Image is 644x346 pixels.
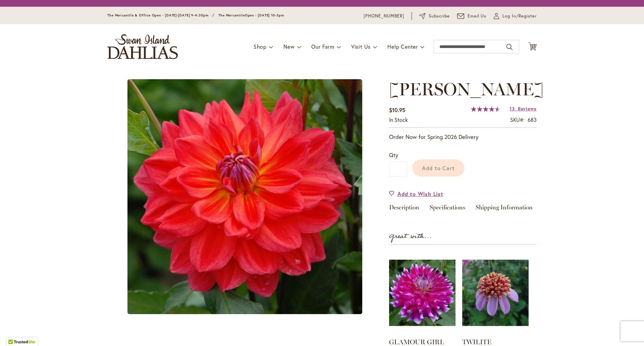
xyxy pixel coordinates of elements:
[351,43,371,50] span: Visit Us
[471,106,500,112] div: 91%
[462,338,491,346] a: TWILITE
[389,231,432,242] strong: Great with...
[528,116,537,124] div: 683
[457,13,487,19] a: Email Us
[419,13,450,19] a: Subscribe
[510,116,525,123] strong: SKU
[494,13,537,19] a: Log In/Register
[389,79,544,100] span: [PERSON_NAME]
[389,204,419,214] a: Description
[462,251,529,335] img: TWILITE
[311,43,334,50] span: Our Farm
[389,106,405,113] span: $10.95
[389,251,455,335] img: GLAMOUR GIRL
[387,43,418,50] span: Help Center
[389,190,443,198] a: Add to Wish List
[476,204,533,214] a: Shipping Information
[364,13,404,19] a: [PHONE_NUMBER]
[254,43,267,50] span: Shop
[506,42,513,52] button: Search
[509,105,537,112] a: 13 Reviews
[389,116,408,124] div: Availability
[107,13,245,17] span: The Mercantile & Office Open - [DATE]-[DATE] 9-4:30pm / The Mercantile
[429,13,450,19] span: Subscribe
[389,151,398,158] span: Qty
[389,204,537,214] div: Detailed Product Info
[389,116,408,123] span: In stock
[107,34,178,59] a: store logo
[389,133,537,141] p: Order Now for Spring 2026 Delivery
[502,13,537,19] span: Log In/Register
[389,338,444,346] a: GLAMOUR GIRL
[518,105,537,112] span: Reviews
[509,105,515,112] span: 13
[397,190,443,198] span: Add to Wish List
[245,13,284,17] span: Open - [DATE] 10-3pm
[430,204,465,214] a: Specifications
[283,43,294,50] span: New
[468,13,487,19] span: Email Us
[127,79,362,314] img: main product photo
